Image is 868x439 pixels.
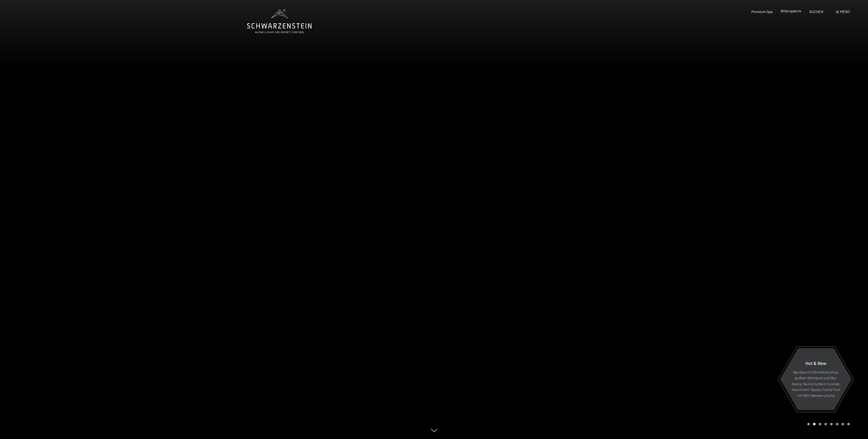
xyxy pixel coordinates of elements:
[830,423,833,425] div: Carousel Page 5
[819,423,821,425] div: Carousel Page 3
[751,9,772,14] a: Premium Spa
[836,423,838,425] div: Carousel Page 6
[780,348,852,411] a: Hot & New Sky Spa mit 23m Infinity Pool, großem Whirlpool und Sky-Sauna, Sauna Outdoor Lounge, ne...
[781,9,801,13] a: Bildergalerie
[847,423,850,425] div: Carousel Page 8
[805,360,826,366] span: Hot & New
[813,423,816,425] div: Carousel Page 2 (Current Slide)
[824,423,827,425] div: Carousel Page 4
[842,423,844,425] div: Carousel Page 7
[840,9,850,14] span: Menü
[791,369,841,398] p: Sky Spa mit 23m Infinity Pool, großem Whirlpool und Sky-Sauna, Sauna Outdoor Lounge, neue Event-S...
[806,423,850,425] div: Carousel Pagination
[809,9,823,14] a: BUCHEN
[807,423,810,425] div: Carousel Page 1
